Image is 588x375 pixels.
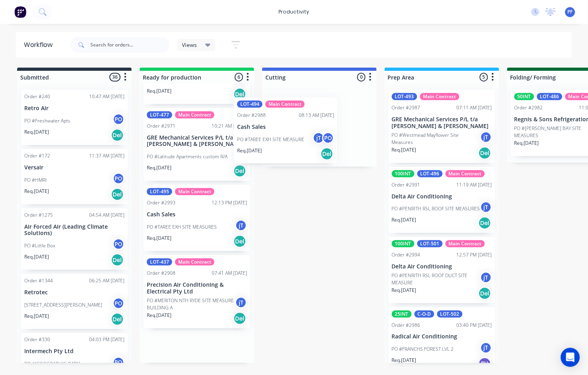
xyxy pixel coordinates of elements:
div: Open Intercom Messenger [561,348,580,367]
span: PF [568,8,573,16]
input: Search for orders... [91,37,169,53]
div: productivity [275,6,313,18]
span: Views [182,41,197,49]
div: Workflow [24,40,56,50]
img: Factory [14,6,26,18]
